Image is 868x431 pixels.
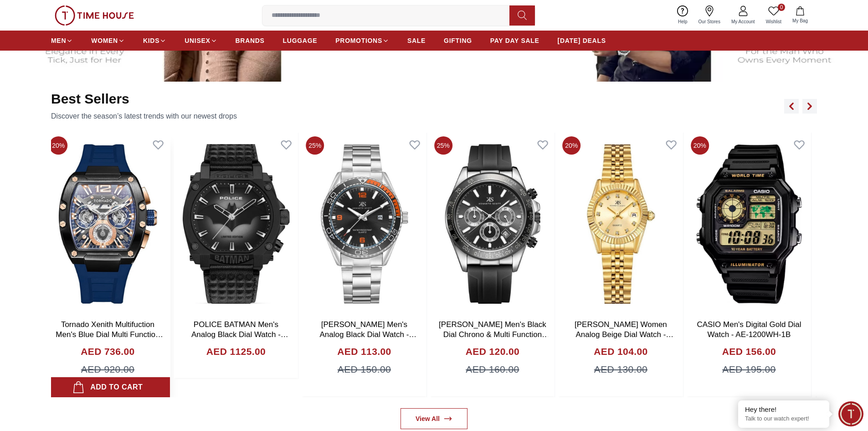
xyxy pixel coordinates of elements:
[335,36,382,45] span: PROMOTIONS
[673,4,693,27] a: Help
[789,17,812,24] span: My Bag
[407,32,426,49] a: SALE
[51,32,73,49] a: MEN
[191,320,288,349] a: POLICE BATMAN Men's Analog Black Dial Watch - PEWGD0022601
[490,36,539,45] span: PAY DAY SALE
[431,133,555,315] img: Kenneth Scott Men's Black Dial Chrono & Multi Function Watch - K23149-SSBB
[185,36,210,45] span: UNISEX
[46,133,170,315] img: Tornado Xenith Multifuction Men's Blue Dial Multi Function Watch - T23105-BSNNK
[407,36,426,45] span: SALE
[838,401,863,426] div: Chat Widget
[760,4,787,27] a: 0Wishlist
[401,408,467,429] a: View All
[185,32,217,49] a: UNISEX
[434,136,452,155] span: 25%
[722,344,776,359] h4: AED 156.00
[745,415,822,423] p: Talk to our watch expert!
[722,362,776,377] span: AED 195.00
[745,405,822,414] div: Hey there!
[693,4,726,27] a: Our Stores
[283,32,318,49] a: LUGGAGE
[697,320,801,339] a: CASIO Men's Digital Gold Dial Watch - AE-1200WH-1B
[236,32,265,49] a: BRANDS
[559,133,683,315] img: Kenneth Scott Women Analog Beige Dial Watch - K22536-GBGC
[695,18,724,25] span: Our Stores
[302,133,426,315] img: Kenneth Scott Men's Analog Black Dial Watch - K23024-SBSB
[687,133,812,315] img: CASIO Men's Digital Gold Dial Watch - AE-1200WH-1B
[444,36,472,45] span: GIFTING
[575,320,673,349] a: [PERSON_NAME] Women Analog Beige Dial Watch - K22536-GBGC
[439,320,550,349] a: [PERSON_NAME] Men's Black Dial Chrono & Multi Function Watch - K23149-SSBB
[762,18,785,25] span: Wishlist
[51,91,237,107] h2: Best Sellers
[728,18,759,25] span: My Account
[319,320,416,349] a: [PERSON_NAME] Men's Analog Black Dial Watch - K23024-SBSB
[674,18,691,25] span: Help
[691,136,709,155] span: 20%
[490,32,539,49] a: PAY DAY SALE
[337,344,391,359] h4: AED 113.00
[338,362,391,377] span: AED 150.00
[73,381,143,394] div: Add to cart
[306,136,324,155] span: 25%
[236,36,265,45] span: BRANDS
[283,36,318,45] span: LUGGAGE
[444,32,472,49] a: GIFTING
[49,136,67,155] span: 20%
[778,4,785,11] span: 0
[91,32,125,49] a: WOMEN
[787,5,813,26] button: My Bag
[143,32,166,49] a: KIDS
[55,5,134,26] img: ...
[206,344,266,359] h4: AED 1125.00
[466,362,519,377] span: AED 160.00
[51,111,237,122] p: Discover the season’s latest trends with our newest drops
[56,320,163,349] a: Tornado Xenith Multifuction Men's Blue Dial Multi Function Watch - T23105-BSNNK
[81,344,134,359] h4: AED 736.00
[558,32,606,49] a: [DATE] DEALS
[81,362,134,377] span: AED 920.00
[594,344,647,359] h4: AED 104.00
[594,362,647,377] span: AED 130.00
[335,32,389,49] a: PROMOTIONS
[51,36,66,45] span: MEN
[46,377,170,397] button: Add to cart
[562,136,580,155] span: 20%
[558,36,606,45] span: [DATE] DEALS
[143,36,159,45] span: KIDS
[466,344,519,359] h4: AED 120.00
[174,133,298,315] img: POLICE BATMAN Men's Analog Black Dial Watch - PEWGD0022601
[91,36,118,45] span: WOMEN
